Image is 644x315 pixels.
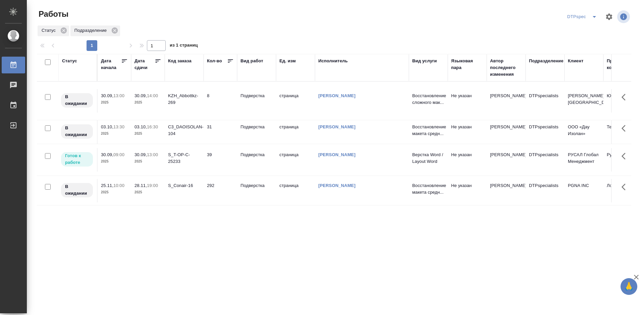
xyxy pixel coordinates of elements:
p: Подверстка [240,151,273,158]
p: Восстановление макета средн... [412,124,444,137]
td: Не указан [448,148,487,172]
p: 2025 [101,130,128,137]
p: Готов к работе [65,152,89,166]
span: 🙏 [623,279,635,294]
a: [PERSON_NAME] [318,183,356,188]
p: В ожидании [65,183,89,197]
div: Вид услуги [412,58,437,64]
div: S_T-OP-C-25233 [168,151,200,165]
p: Подверстка [240,124,273,130]
p: В ожидании [65,125,89,138]
p: 30.09, [135,93,147,98]
p: 2025 [135,158,161,165]
div: Исполнитель назначен, приступать к работе пока рано [60,124,94,139]
div: Исполнитель может приступить к работе [60,151,94,167]
div: Ед. изм [279,58,296,64]
p: В ожидании [65,93,89,107]
p: ООО «Дау Изолан» [568,124,600,137]
div: Кол-во [207,58,222,64]
td: страница [276,148,315,172]
div: Автор последнего изменения [490,58,522,78]
div: KZH_Abbottkz-269 [168,92,200,106]
p: 2025 [135,99,161,106]
div: Подразделение [70,25,120,36]
span: Настроить таблицу [601,9,617,25]
td: Локализация [603,179,642,202]
div: split button [566,11,601,22]
p: 13:00 [113,93,124,98]
td: Технический [603,120,642,144]
td: 39 [204,148,237,172]
p: 30.09, [135,152,147,157]
p: Статус [42,27,58,34]
div: Языковая пара [451,58,483,71]
div: S_Conair-16 [168,182,200,189]
p: 19:00 [147,183,158,188]
p: 25.11, [101,183,113,188]
p: 28.11, [135,183,147,188]
a: [PERSON_NAME] [318,152,356,157]
td: Русал [603,148,642,172]
p: 2025 [101,99,128,106]
p: 14:00 [147,93,158,98]
td: Не указан [448,179,487,202]
td: страница [276,120,315,144]
p: 13:00 [147,152,158,157]
p: 10:00 [113,183,124,188]
button: Здесь прячутся важные кнопки [618,120,634,136]
td: Не указан [448,120,487,144]
td: DTPspecialists [526,148,565,172]
td: DTPspecialists [526,120,565,144]
p: 09:00 [113,152,124,157]
button: Здесь прячутся важные кнопки [618,179,634,195]
span: Посмотреть информацию [617,10,631,23]
td: DTPspecialists [526,179,565,202]
p: 03.10, [101,124,113,129]
button: Здесь прячутся важные кнопки [618,89,634,105]
p: 30.09, [101,93,113,98]
p: 30.09, [101,152,113,157]
p: PGNA INC [568,182,600,189]
p: Подразделение [74,27,109,34]
p: 2025 [135,130,161,137]
p: Восстановление макета средн... [412,182,444,196]
p: РУСАЛ Глобал Менеджмент [568,151,600,165]
span: Работы [37,9,68,19]
div: Подразделение [529,58,563,64]
div: Проектная команда [607,58,639,71]
p: Восстановление сложного мак... [412,92,444,106]
td: Юридический [603,89,642,113]
div: Клиент [568,58,583,64]
p: 03.10, [135,124,147,129]
td: страница [276,179,315,202]
td: DTPspecialists [526,89,565,113]
p: Подверстка [240,92,273,99]
button: 🙏 [621,278,637,295]
p: 2025 [135,189,161,196]
button: Здесь прячутся важные кнопки [618,148,634,164]
td: [PERSON_NAME] [487,179,526,202]
div: Код заказа [168,58,192,64]
span: из 1 страниц [170,41,198,51]
p: 2025 [101,158,128,165]
p: 16:30 [147,124,158,129]
td: 8 [204,89,237,113]
p: 2025 [101,189,128,196]
div: Исполнитель назначен, приступать к работе пока рано [60,182,94,198]
td: 292 [204,179,237,202]
div: Дата сдачи [135,58,155,71]
td: страница [276,89,315,113]
td: [PERSON_NAME] [487,89,526,113]
div: Вид работ [240,58,263,64]
div: Статус [62,58,77,64]
td: 31 [204,120,237,144]
a: [PERSON_NAME] [318,93,356,98]
div: C3_DAOISOLAN-104 [168,124,200,137]
a: [PERSON_NAME] [318,124,356,129]
div: Статус [38,25,69,36]
p: [PERSON_NAME] [GEOGRAPHIC_DATA] [568,92,600,106]
div: Исполнитель назначен, приступать к работе пока рано [60,92,94,108]
div: Дата начала [101,58,121,71]
p: Подверстка [240,182,273,189]
td: [PERSON_NAME] [487,148,526,172]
